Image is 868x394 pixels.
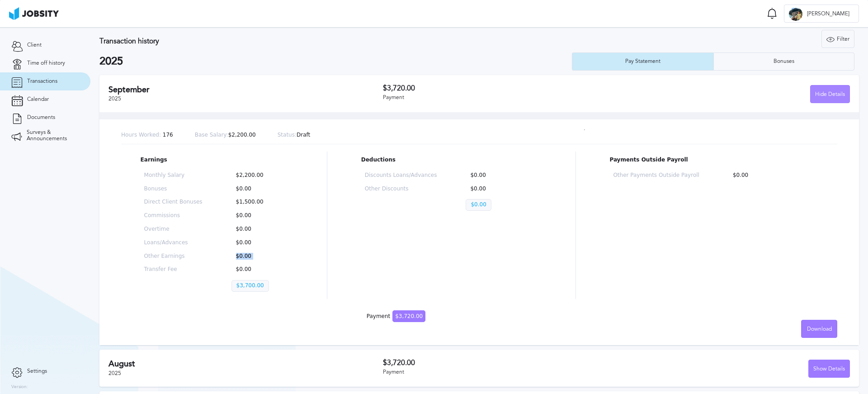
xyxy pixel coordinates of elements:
[27,96,49,103] span: Calendar
[231,253,290,260] p: $0.00
[367,313,425,320] div: Payment
[621,58,665,65] div: Pay Statement
[822,30,854,48] div: Filter
[383,95,617,101] div: Payment
[572,52,713,71] button: Pay Statement
[231,240,290,246] p: $0.00
[27,129,79,142] span: Surveys & Announcements
[466,172,538,179] p: $0.00
[713,52,855,71] button: Bonuses
[27,368,47,375] span: Settings
[231,226,290,233] p: $0.00
[108,359,383,369] h2: August
[466,199,491,211] p: $0.00
[278,132,311,138] p: Draft
[383,369,617,375] div: Payment
[784,5,859,23] button: J[PERSON_NAME]
[821,30,854,48] button: Filter
[809,360,849,378] div: Show Details
[808,360,850,378] button: Show Details
[811,85,849,104] div: Hide Details
[231,280,269,292] p: $3,700.00
[728,172,814,179] p: $0.00
[121,132,161,138] span: Hours Worked:
[807,326,832,332] span: Download
[801,320,837,338] button: Download
[231,266,290,273] p: $0.00
[383,84,617,92] h3: $3,720.00
[144,226,203,233] p: Overtime
[141,157,293,163] p: Earnings
[613,172,699,179] p: Other Payments Outside Payroll
[802,11,854,17] span: [PERSON_NAME]
[27,114,55,121] span: Documents
[108,370,121,376] span: 2025
[108,95,121,102] span: 2025
[144,186,203,192] p: Bonuses
[27,60,65,66] span: Time off history
[810,85,850,103] button: Hide Details
[383,359,617,367] h3: $3,720.00
[144,253,203,260] p: Other Earnings
[609,157,818,163] p: Payments Outside Payroll
[27,42,42,48] span: Client
[144,199,203,205] p: Direct Client Bonuses
[231,186,290,192] p: $0.00
[195,132,228,138] span: Base Salary:
[99,55,572,68] h2: 2025
[27,78,57,85] span: Transactions
[144,172,203,179] p: Monthly Salary
[9,7,59,20] img: ab4bad089aa723f57921c736e9817d99.png
[144,266,203,273] p: Transfer Fee
[231,213,290,219] p: $0.00
[108,85,383,95] h2: September
[361,157,542,163] p: Deductions
[231,172,290,179] p: $2,200.00
[365,186,437,192] p: Other Discounts
[231,199,290,205] p: $1,500.00
[466,186,538,192] p: $0.00
[789,7,802,21] div: J
[144,240,203,246] p: Loans/Advances
[99,37,513,45] h3: Transaction history
[392,310,425,322] span: $3,720.00
[195,132,256,138] p: $2,200.00
[365,172,437,179] p: Discounts Loans/Advances
[769,58,799,65] div: Bonuses
[11,385,28,390] label: Version:
[278,132,297,138] span: Status:
[121,132,173,138] p: 176
[144,213,203,219] p: Commissions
